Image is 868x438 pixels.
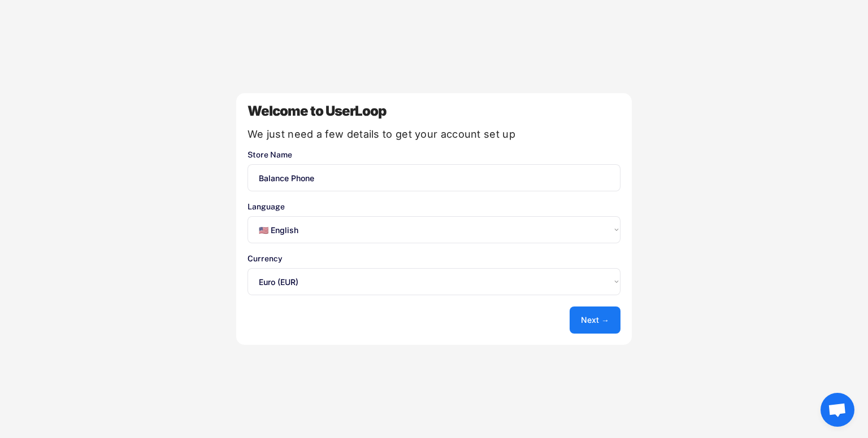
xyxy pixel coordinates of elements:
[248,164,620,191] input: You store's name
[248,151,620,159] div: Store Name
[248,255,620,262] div: Currency
[248,129,620,139] div: We just need a few details to get your account set up
[248,203,620,211] div: Language
[821,393,854,427] div: Chat abierto
[570,306,620,334] button: Next →
[248,104,620,118] div: Welcome to UserLoop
